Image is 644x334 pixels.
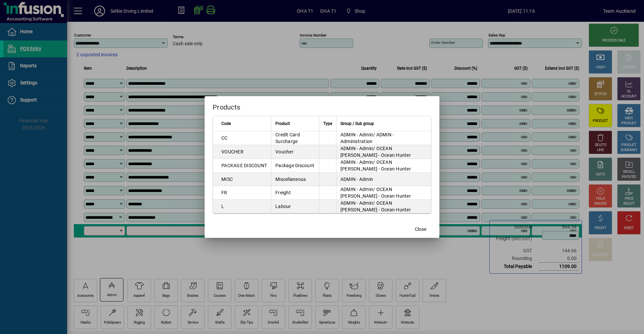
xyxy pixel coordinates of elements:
[221,162,267,169] div: PACKAGE DISCOUNT
[340,120,374,127] span: Group / Sub group
[336,131,431,145] td: ADMIN - Admin / ADMIN - Administration
[415,226,426,233] span: Close
[271,131,319,145] td: Credit Card Surcharge
[221,148,244,155] div: VOUCHER
[410,223,431,235] button: Close
[336,159,431,173] td: ADMIN - Admin / OCEAN [PERSON_NAME] - Ocean Hunter
[271,200,319,213] td: Labour
[336,173,431,186] td: ADMIN - Admin
[221,189,227,196] div: FR
[271,173,319,186] td: Miscellaneous
[275,120,290,127] span: Product
[271,145,319,159] td: Voucher
[221,135,228,141] div: CC
[221,176,233,183] div: MISC
[205,96,439,116] h2: Products
[221,120,231,127] span: Code
[271,186,319,200] td: Freight
[271,159,319,173] td: Package Discount
[323,120,332,127] span: Type
[336,200,431,213] td: ADMIN - Admin / OCEAN [PERSON_NAME] - Ocean Hunter
[336,186,431,200] td: ADMIN - Admin / OCEAN [PERSON_NAME] - Ocean Hunter
[336,145,431,159] td: ADMIN - Admin / OCEAN [PERSON_NAME] - Ocean Hunter
[221,203,224,210] div: L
